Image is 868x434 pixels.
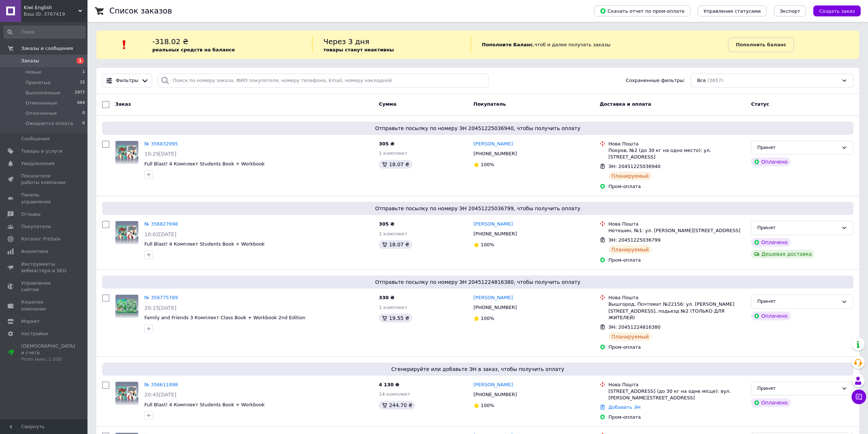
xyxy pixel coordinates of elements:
[4,26,86,39] input: Поиск
[757,224,838,232] div: Принят
[21,280,67,293] span: Управление сайтом
[144,161,265,167] a: Full Blast! 4 Комплект Students Book + Workbook
[21,58,39,64] span: Заказы
[774,5,806,16] button: Экспорт
[109,7,172,15] h1: Список заказов
[474,382,513,388] a: [PERSON_NAME]
[119,39,130,50] img: :exclamation:
[697,77,706,84] span: Все
[115,141,139,164] a: Фото товару
[115,382,139,405] a: Фото товару
[379,314,412,322] div: 19.55 ₴
[116,221,138,244] img: Фото товару
[757,144,838,152] div: Принят
[144,402,265,407] a: Full Blast! 4 Комплект Students Book + Workbook
[77,100,85,106] span: 664
[21,136,50,142] span: Сообщения
[379,101,396,107] span: Сумма
[21,173,67,186] span: Показатели работы компании
[379,150,407,156] span: 1 комплект
[704,8,761,14] span: Управление статусами
[21,318,40,325] span: Маркет
[474,221,513,228] a: [PERSON_NAME]
[105,365,851,373] span: Сгенерируйте или добавьте ЭН в заказ, чтобы получить оплату
[608,141,745,147] div: Нова Пошта
[608,147,745,160] div: Покров, №2 (до 30 кг на одно место): ул. [STREET_ADDRESS]
[82,110,85,117] span: 0
[26,110,57,117] span: Оплаченные
[379,401,415,410] div: 244.70 ₴
[323,37,369,46] span: Через 3 дня
[813,5,861,16] button: Создать заказ
[144,315,305,320] a: Family and Friends 3 Комплект Class Book + Workbook 2nd Edition
[379,221,394,227] span: 305 ₴
[379,231,407,236] span: 1 комплект
[379,240,412,249] div: 18.07 ₴
[26,69,42,75] span: Новые
[21,148,62,155] span: Товары и услуги
[24,4,78,11] span: Kiwi English
[608,183,745,190] div: Пром-оплата
[115,294,139,318] a: Фото товару
[158,74,489,88] input: Поиск по номеру заказа, ФИО покупателя, номеру телефона, Email, номеру накладной
[482,42,533,47] b: Пополните Баланс
[115,101,131,107] span: Заказ
[751,312,790,320] div: Оплачено
[757,385,838,392] div: Принят
[379,141,394,146] span: 305 ₴
[481,403,494,408] span: 100%
[608,245,652,254] div: Планируемый
[75,90,85,96] span: 2977
[105,125,851,132] span: Отправьте посылку по номеру ЭН 20451225036940, чтобы получить оплату
[608,172,652,180] div: Планируемый
[26,79,51,86] span: Принятые
[26,90,61,96] span: Выполненные
[600,101,651,107] span: Доставка и оплата
[751,157,790,166] div: Оплачено
[115,221,139,244] a: Фото товару
[80,79,85,86] span: 15
[736,42,786,47] b: Пополнить баланс
[806,8,861,13] a: Создать заказ
[608,388,745,401] div: [STREET_ADDRESS] (до 30 кг на одне місце): вул. [PERSON_NAME][STREET_ADDRESS]
[757,298,838,305] div: Принят
[608,301,745,321] div: Вышгород, Почтомат №22156: ул. [PERSON_NAME][STREET_ADDRESS], подьезд №2 (ТОЛЬКО ДЛЯ ЖИТЕЛЕЙ)
[474,141,513,148] a: [PERSON_NAME]
[474,101,506,107] span: Покупатель
[21,211,40,218] span: Отзывы
[852,390,866,404] button: Чат с покупателем
[751,250,815,258] div: Дешевая доставка
[608,164,661,169] span: ЭН: 20451225036940
[77,58,84,64] span: 1
[82,120,85,127] span: 0
[472,149,518,159] div: [PHONE_NUMBER]
[144,231,176,237] span: 10:02[DATE]
[26,100,57,106] span: Отмененные
[144,305,176,311] span: 20:15[DATE]
[21,343,75,363] span: [DEMOGRAPHIC_DATA] и счета
[144,241,265,247] a: Full Blast! 4 Комплект Students Book + Workbook
[379,295,394,300] span: 330 ₴
[323,47,394,52] b: товары станут неактивны
[481,316,494,321] span: 100%
[708,78,723,83] span: (3657)
[379,160,412,169] div: 18.07 ₴
[472,229,518,239] div: [PHONE_NUMBER]
[626,77,685,84] span: Сохраненные фильтры:
[780,8,800,14] span: Экспорт
[819,8,855,14] span: Создать заказ
[751,101,769,107] span: Статус
[21,299,67,312] span: Кошелек компании
[21,192,67,205] span: Панель управления
[21,160,54,167] span: Уведомления
[728,38,794,52] a: Пополнить баланс
[21,261,67,274] span: Инструменты вебмастера и SEO
[26,120,73,127] span: Ожидается оплата
[698,5,767,16] button: Управление статусами
[608,382,745,388] div: Нова Пошта
[144,221,178,227] a: № 356827698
